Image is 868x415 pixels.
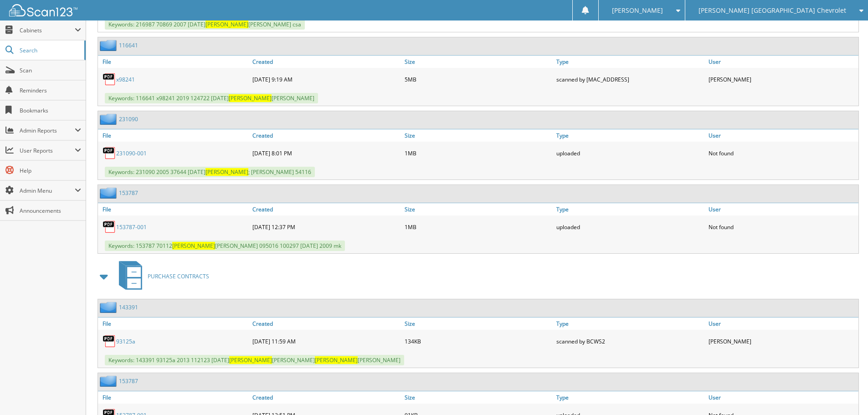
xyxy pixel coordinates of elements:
[706,56,858,68] a: User
[119,115,138,123] a: 231090
[699,8,846,13] span: [PERSON_NAME] [GEOGRAPHIC_DATA] Chevrolet
[20,67,81,74] span: Scan
[554,56,706,68] a: Type
[116,223,147,231] a: 153787-001
[98,56,250,68] a: File
[402,129,555,142] a: Size
[706,318,858,330] a: User
[250,56,402,68] a: Created
[116,149,147,157] a: 231090-001
[98,391,250,404] a: File
[116,76,135,83] a: x98241
[98,129,250,142] a: File
[103,146,116,160] img: PDF.png
[105,167,315,177] span: Keywords: 231090 2005 37644 [DATE] ; [PERSON_NAME] 54116
[105,19,305,30] span: Keywords: 216987 70869 2007 [DATE] [PERSON_NAME] csa
[612,8,663,13] span: [PERSON_NAME]
[250,129,402,142] a: Created
[554,144,706,162] div: uploaded
[103,334,116,348] img: PDF.png
[119,189,138,197] a: 153787
[205,20,248,28] span: [PERSON_NAME]
[172,242,215,250] span: [PERSON_NAME]
[113,258,209,294] a: PURCHASE CONTRACTS
[148,272,209,280] span: PURCHASE CONTRACTS
[554,70,706,88] div: scanned by [MAC_ADDRESS]
[402,318,555,330] a: Size
[105,241,345,251] span: Keywords: 153787 70112 [PERSON_NAME] 095016 100297 [DATE] 2009 mk
[98,203,250,215] a: File
[116,338,135,345] a: 93125a
[402,144,555,162] div: 1MB
[554,391,706,404] a: Type
[402,332,555,350] div: 134KB
[250,203,402,215] a: Created
[20,107,81,114] span: Bookmarks
[119,377,138,385] a: 153787
[20,26,75,34] span: Cabinets
[9,4,77,16] img: scan123-logo-white.svg
[20,207,81,215] span: Announcements
[105,93,318,103] span: Keywords: 116641 x98241 2019 124722 [DATE] [PERSON_NAME]
[100,302,119,313] img: folder2.png
[402,203,555,215] a: Size
[402,391,555,404] a: Size
[250,318,402,330] a: Created
[119,303,138,311] a: 143391
[554,332,706,350] div: scanned by BCWS2
[100,40,119,51] img: folder2.png
[229,94,272,102] span: [PERSON_NAME]
[100,375,119,387] img: folder2.png
[20,46,80,54] span: Search
[105,355,404,365] span: Keywords: 143391 93125a 2013 112123 [DATE] [PERSON_NAME] [PERSON_NAME]
[706,332,858,350] div: [PERSON_NAME]
[20,187,75,195] span: Admin Menu
[100,187,119,199] img: folder2.png
[554,218,706,236] div: uploaded
[402,218,555,236] div: 1MB
[706,203,858,215] a: User
[100,113,119,125] img: folder2.png
[554,318,706,330] a: Type
[205,168,248,176] span: [PERSON_NAME]
[706,129,858,142] a: User
[103,72,116,86] img: PDF.png
[250,70,402,88] div: [DATE] 9:19 AM
[20,167,81,174] span: Help
[250,391,402,404] a: Created
[554,203,706,215] a: Type
[20,87,81,94] span: Reminders
[315,356,358,364] span: [PERSON_NAME]
[98,318,250,330] a: File
[706,70,858,88] div: [PERSON_NAME]
[250,218,402,236] div: [DATE] 12:37 PM
[103,220,116,234] img: PDF.png
[706,144,858,162] div: Not found
[119,41,138,49] a: 116641
[20,147,75,154] span: User Reports
[250,144,402,162] div: [DATE] 8:01 PM
[20,127,75,134] span: Admin Reports
[250,332,402,350] div: [DATE] 11:59 AM
[229,356,272,364] span: [PERSON_NAME]
[402,56,555,68] a: Size
[402,70,555,88] div: 5MB
[822,371,868,415] iframe: Chat Widget
[706,391,858,404] a: User
[706,218,858,236] div: Not found
[554,129,706,142] a: Type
